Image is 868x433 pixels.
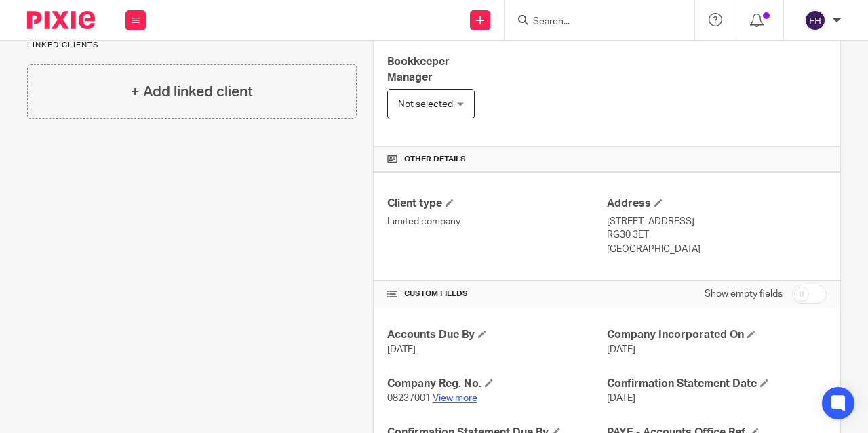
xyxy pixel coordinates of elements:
[607,394,635,403] span: [DATE]
[433,394,477,403] a: View more
[607,243,827,256] p: [GEOGRAPHIC_DATA]
[607,197,827,211] h4: Address
[532,16,654,28] input: Search
[607,215,827,228] p: [STREET_ADDRESS]
[27,40,357,51] p: Linked clients
[387,394,431,403] span: 08237001
[404,154,466,165] span: Other details
[387,345,416,354] span: [DATE]
[607,377,827,391] h4: Confirmation Statement Date
[607,345,635,354] span: [DATE]
[387,328,607,342] h4: Accounts Due By
[387,377,607,391] h4: Company Reg. No.
[607,228,827,242] p: RG30 3ET
[27,11,95,29] img: Pixie
[387,197,607,211] h4: Client type
[607,328,827,342] h4: Company Incorporated On
[387,215,607,228] p: Limited company
[131,81,253,102] h4: + Add linked client
[705,287,783,301] label: Show empty fields
[387,56,450,83] span: Bookkeeper Manager
[804,9,826,31] img: svg%3E
[398,100,453,109] span: Not selected
[387,289,607,300] h4: CUSTOM FIELDS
